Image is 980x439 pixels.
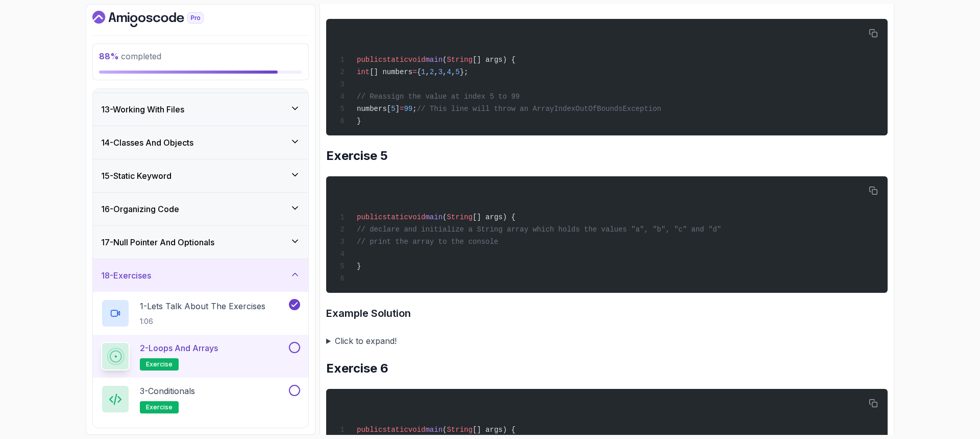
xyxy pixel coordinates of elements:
[447,213,472,221] span: String
[101,170,171,182] h3: 15 - Static Keyword
[93,259,308,292] button: 18-Exercises
[382,426,408,434] span: static
[408,213,426,221] span: void
[93,159,308,192] button: 15-Static Keyword
[357,262,361,270] span: }
[101,236,214,248] h3: 17 - Null Pointer And Optionals
[140,342,218,354] p: 2 - Loops and Arrays
[140,316,265,327] p: 1:06
[326,148,888,164] h2: Exercise 5
[93,93,308,126] button: 13-Working With Files
[101,385,300,413] button: 3-Conditionalsexercise
[425,68,429,76] span: ,
[412,105,416,113] span: ;
[443,426,447,434] span: (
[326,305,888,321] h3: Example Solution
[417,68,421,76] span: {
[140,385,195,397] p: 3 - Conditionals
[443,213,447,221] span: (
[396,105,400,113] span: ]
[101,103,184,115] h3: 13 - Working With Files
[443,68,447,76] span: ,
[434,68,438,76] span: ,
[101,342,300,371] button: 2-Loops and Arraysexercise
[326,360,888,377] h2: Exercise 6
[408,56,426,64] span: void
[99,51,119,61] span: 88 %
[451,68,455,76] span: ,
[425,56,443,64] span: main
[447,426,472,434] span: String
[357,225,721,234] span: // declare and initialize a String array which holds the values "a", "b", "c" and "d"
[382,56,408,64] span: static
[473,56,516,64] span: [] args) {
[473,213,516,221] span: [] args) {
[326,334,888,348] summary: Click to expand!
[382,213,408,221] span: static
[146,360,173,368] span: exercise
[370,68,412,76] span: [] numbers
[357,68,370,76] span: int
[473,426,516,434] span: [] args) {
[404,105,412,113] span: 99
[447,68,451,76] span: 4
[99,51,161,61] span: completed
[430,68,434,76] span: 2
[425,213,443,221] span: main
[93,126,308,159] button: 14-Classes And Objects
[412,68,416,76] span: =
[140,300,265,312] p: 1 - Lets Talk About The Exercises
[92,11,227,27] a: Dashboard
[438,68,443,76] span: 3
[93,193,308,225] button: 16-Organizing Code
[357,93,520,101] span: // Reassign the value at index 5 to 99
[101,299,300,328] button: 1-Lets Talk About The Exercises1:06
[408,426,426,434] span: void
[101,269,151,282] h3: 18 - Exercises
[443,56,447,64] span: (
[391,105,395,113] span: 5
[400,105,404,113] span: =
[357,117,361,125] span: }
[455,68,459,76] span: 5
[101,136,193,149] h3: 14 - Classes And Objects
[357,56,382,64] span: public
[357,426,382,434] span: public
[101,203,179,215] h3: 16 - Organizing Code
[357,213,382,221] span: public
[417,105,661,113] span: // This line will throw an ArrayIndexOutOfBoundsException
[357,105,391,113] span: numbers[
[447,56,472,64] span: String
[357,238,498,246] span: // print the array to the console
[460,68,469,76] span: };
[421,68,425,76] span: 1
[425,426,443,434] span: main
[146,403,173,411] span: exercise
[93,226,308,259] button: 17-Null Pointer And Optionals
